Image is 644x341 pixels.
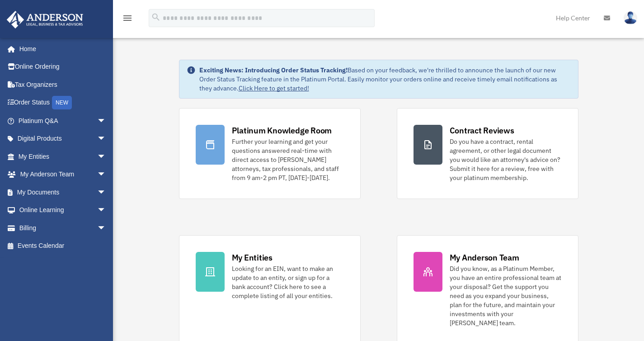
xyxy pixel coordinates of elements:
div: Looking for an EIN, want to make an update to an entity, or sign up for a bank account? Click her... [232,264,344,300]
a: Online Learningarrow_drop_down [6,201,120,219]
a: Contract Reviews Do you have a contract, rental agreement, or other legal document you would like... [397,108,578,199]
strong: Exciting News: Introducing Order Status Tracking! [199,66,348,74]
span: arrow_drop_down [97,130,115,148]
a: Platinum Knowledge Room Further your learning and get your questions answered real-time with dire... [179,108,361,199]
span: arrow_drop_down [97,219,115,237]
span: arrow_drop_down [97,201,115,220]
img: Anderson Advisors Platinum Portal [4,11,86,28]
div: NEW [52,96,72,109]
i: search [151,12,161,22]
a: Order StatusNEW [6,94,120,112]
a: My Documentsarrow_drop_down [6,183,120,201]
div: Do you have a contract, rental agreement, or other legal document you would like an attorney's ad... [450,137,562,182]
a: Click Here to get started! [239,84,309,92]
a: Platinum Q&Aarrow_drop_down [6,112,120,130]
a: Events Calendar [6,237,120,255]
div: My Anderson Team [450,252,519,263]
div: My Entities [232,252,273,263]
a: My Anderson Teamarrow_drop_down [6,166,120,184]
a: My Entitiesarrow_drop_down [6,147,120,166]
div: Based on your feedback, we're thrilled to announce the launch of our new Order Status Tracking fe... [199,66,571,93]
div: Further your learning and get your questions answered real-time with direct access to [PERSON_NAM... [232,137,344,182]
span: arrow_drop_down [97,166,115,184]
div: Platinum Knowledge Room [232,125,332,136]
a: menu [122,16,133,24]
img: User Pic [624,11,637,24]
i: menu [122,13,133,24]
span: arrow_drop_down [97,112,115,130]
a: Billingarrow_drop_down [6,219,120,237]
span: arrow_drop_down [97,183,115,202]
a: Tax Organizers [6,76,120,94]
a: Online Ordering [6,58,120,76]
div: Did you know, as a Platinum Member, you have an entire professional team at your disposal? Get th... [450,264,562,327]
span: arrow_drop_down [97,147,115,166]
a: Digital Productsarrow_drop_down [6,130,120,148]
a: Home [6,40,115,58]
div: Contract Reviews [450,125,514,136]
